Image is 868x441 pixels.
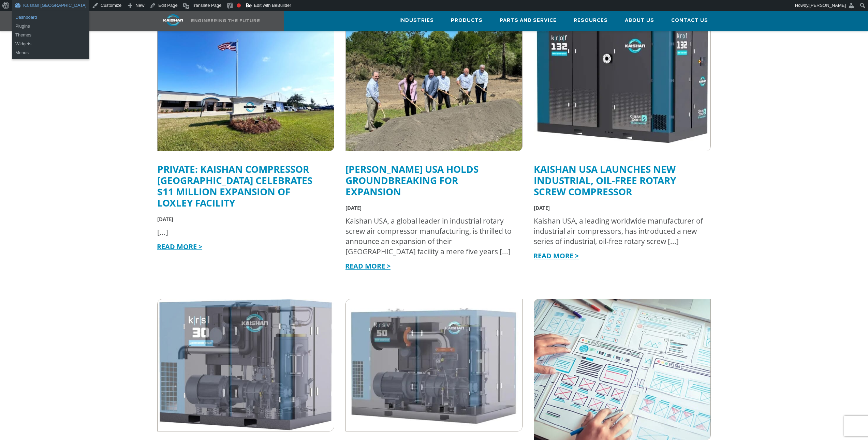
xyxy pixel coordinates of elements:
a: Widgets [12,40,89,48]
ul: Kaishan USA [12,11,89,33]
img: kaishan groundbreaking for expansion [346,19,522,151]
a: [PERSON_NAME] USA Holds Groundbreaking for Expansion [345,163,479,198]
div: [...] [157,227,327,237]
img: kaishan krsv 50 [346,299,522,431]
img: Untitled-design-29.jpg [158,19,334,151]
span: Contact Us [671,17,708,25]
span: About Us [625,17,654,25]
a: Private: Kaishan Compressor [GEOGRAPHIC_DATA] Celebrates $11 Million Expansion of Loxley Facility [157,163,312,209]
a: READ MORE > [533,251,579,260]
span: Products [451,17,483,25]
img: krsl see-through [158,299,334,431]
a: Contact Us [671,11,708,30]
span: Resources [574,17,608,25]
a: Dashboard [12,13,89,22]
a: Kaishan USA [148,11,268,31]
a: Menus [12,48,89,57]
span: [DATE] [345,204,362,211]
a: Themes [12,31,89,40]
span: [DATE] [157,216,173,223]
img: new website framework [534,299,710,440]
a: READ MORE > [157,242,202,251]
a: About Us [625,11,654,30]
a: READ MORE > [345,261,391,271]
span: Parts and Service [500,17,557,25]
span: [DATE] [534,204,550,211]
div: Kaishan USA, a global leader in industrial rotary screw air compressor manufacturing, is thrilled... [345,216,516,257]
a: Kaishan USA Launches New Industrial, Oil-Free Rotary Screw Compressor [534,163,676,198]
ul: Kaishan USA [12,29,89,59]
span: [PERSON_NAME] [809,3,846,8]
span: Industries [399,17,434,25]
a: Products [451,11,483,30]
a: Resources [574,11,608,30]
a: Industries [399,11,434,30]
div: Focus keyphrase not set [237,3,241,7]
img: Engineering the future [191,19,260,22]
a: Plugins [12,22,89,31]
img: krof 32 [534,19,710,151]
div: Kaishan USA, a leading worldwide manufacturer of industrial air compressors, has introduced a new... [534,216,704,246]
a: Parts and Service [500,11,557,30]
img: kaishan logo [148,14,199,26]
